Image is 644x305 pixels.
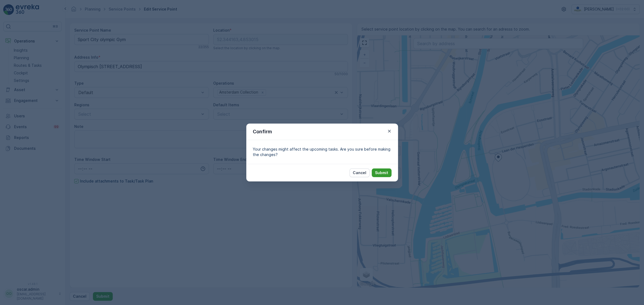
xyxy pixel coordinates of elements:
[349,168,370,177] button: Cancel
[372,168,391,177] button: Submit
[253,147,391,157] p: Your changes might affect the upcoming tasks. Are you sure before making the changes?
[253,128,272,135] p: Confirm
[353,170,366,175] p: Cancel
[375,170,388,175] p: Submit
